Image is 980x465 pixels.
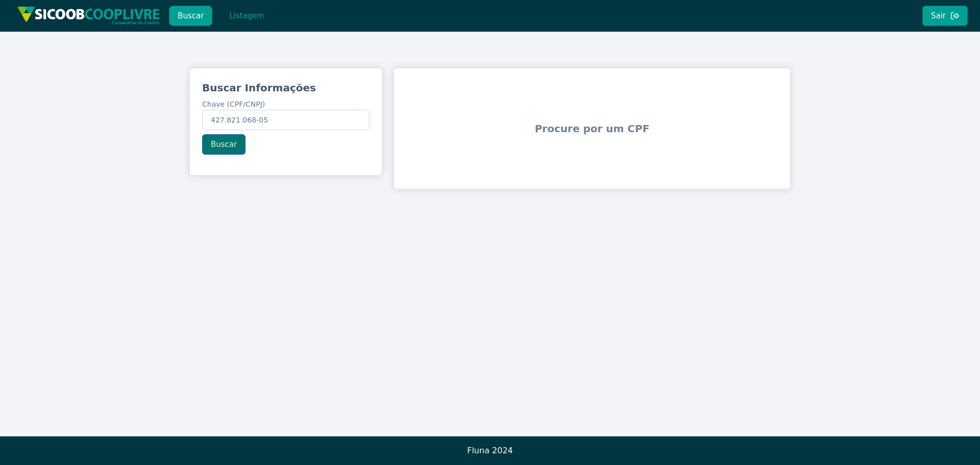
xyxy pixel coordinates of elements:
[202,100,265,108] span: Chave (CPF/CNPJ)
[922,6,968,26] button: Sair
[398,97,786,160] span: Procure por um CPF
[17,6,160,25] img: img/sicoob_cooplivre.png
[202,134,246,155] button: Buscar
[467,446,513,455] span: Fluna 2024
[202,110,370,130] input: Chave (CPF/CNPJ)
[169,6,212,26] button: Buscar
[220,6,273,26] button: Listagem
[202,81,370,95] h3: Buscar Informações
